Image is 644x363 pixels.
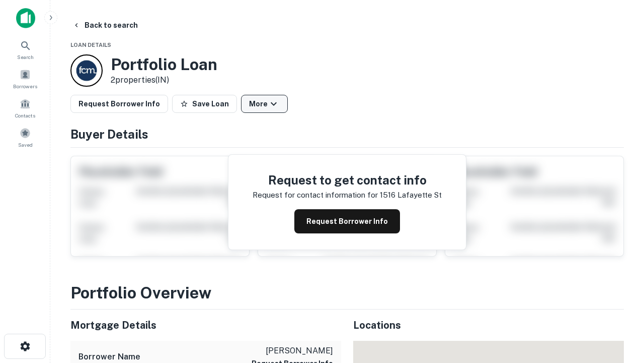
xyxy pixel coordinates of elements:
a: Contacts [3,94,47,122]
span: Borrowers [13,82,37,90]
p: 1516 lafayette st [380,189,442,201]
h4: Request to get contact info [253,171,442,189]
p: Request for contact information for [253,189,378,201]
button: More [241,95,288,113]
h3: Portfolio Overview [70,281,624,305]
h5: Locations [353,318,624,333]
a: Saved [3,124,47,151]
span: Contacts [15,111,35,119]
h5: Mortgage Details [70,318,341,333]
span: Search [17,53,34,61]
a: Search [3,36,47,63]
p: 2 properties (IN) [111,74,217,86]
img: capitalize-icon.png [16,8,35,28]
h6: Borrower Name [78,351,140,363]
button: Request Borrower Info [70,95,168,113]
button: Save Loan [172,95,237,113]
h3: Portfolio Loan [111,55,217,74]
iframe: Chat Widget [594,250,644,298]
h4: Buyer Details [70,125,624,143]
span: Loan Details [70,42,111,48]
button: Request Borrower Info [294,209,400,233]
span: Saved [18,141,33,149]
a: Borrowers [3,65,47,92]
p: [PERSON_NAME] [252,345,333,357]
button: Back to search [68,16,142,34]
